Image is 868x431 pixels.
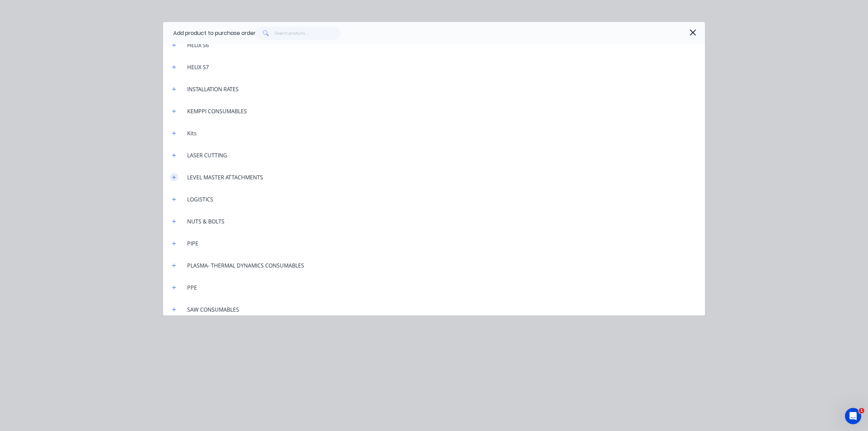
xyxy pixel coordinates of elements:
[182,217,230,226] div: NUTS & BOLTS
[275,26,341,40] input: Search products...
[173,29,256,37] div: Add product to purchase order
[182,261,310,270] div: PLASMA- THERMAL DYNAMICS CONSUMABLES
[182,107,252,115] div: KEMPPI CONSUMABLES
[182,173,269,181] div: LEVEL MASTER ATTACHMENTS
[182,195,219,203] div: LOGISTICS
[182,151,233,159] div: LASER CUTTING
[859,408,864,413] span: 1
[182,283,202,292] div: PPE
[845,408,861,424] iframe: Intercom live chat
[182,63,214,71] div: HELIX S7
[182,129,202,137] div: Kits
[182,41,214,49] div: HELIX S6
[182,85,244,93] div: INSTALLATION RATES
[182,239,204,248] div: PIPE
[182,306,244,314] div: SAW CONSUMABLES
